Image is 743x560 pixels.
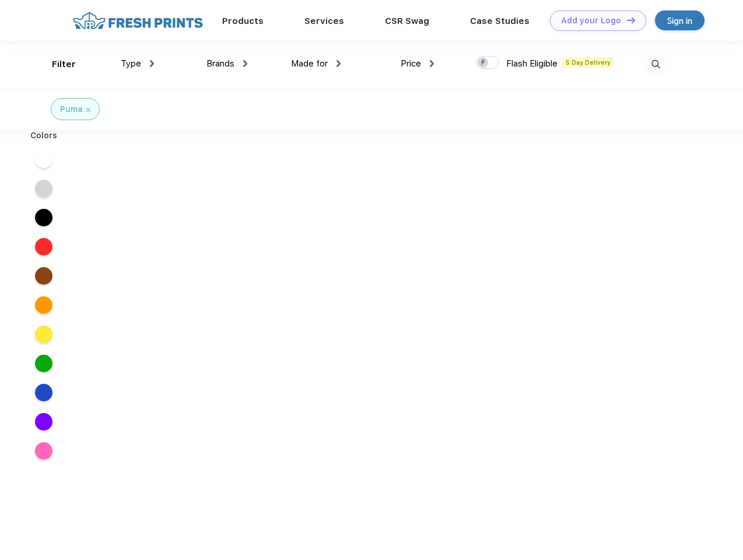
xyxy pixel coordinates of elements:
[206,58,234,69] span: Brands
[86,108,90,112] img: filter_cancel.svg
[52,58,76,71] div: Filter
[646,55,665,74] img: desktop_search.svg
[627,17,635,23] img: DT
[304,16,344,26] a: Services
[337,60,341,67] img: dropdown.png
[561,16,621,26] div: Add your Logo
[150,60,154,67] img: dropdown.png
[69,10,206,31] img: fo%20logo%202.webp
[655,10,705,30] a: Sign in
[22,129,66,142] div: Colors
[667,14,692,27] div: Sign in
[243,60,247,67] img: dropdown.png
[121,58,141,69] span: Type
[385,16,429,26] a: CSR Swag
[401,58,421,69] span: Price
[430,60,434,67] img: dropdown.png
[291,58,328,69] span: Made for
[506,58,558,69] span: Flash Eligible
[222,16,264,26] a: Products
[562,57,614,68] span: 5 Day Delivery
[60,103,83,116] div: Puma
